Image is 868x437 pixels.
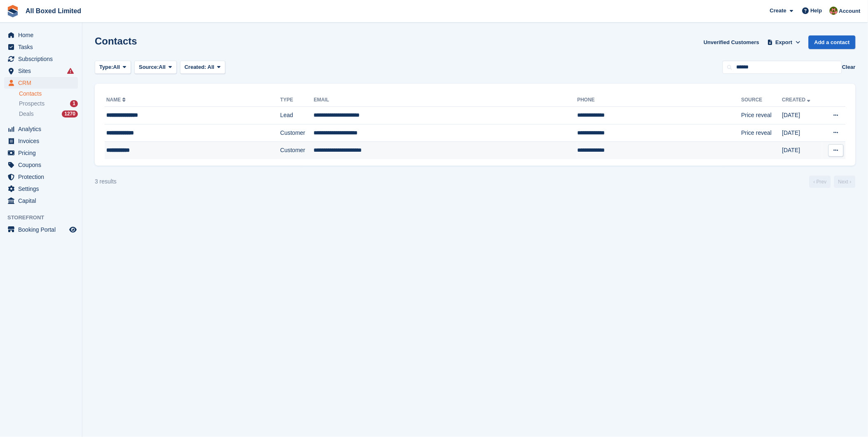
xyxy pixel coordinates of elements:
[19,90,78,98] a: Contacts
[4,53,78,65] a: menu
[782,107,823,125] td: [DATE]
[4,123,78,135] a: menu
[18,29,68,41] span: Home
[18,65,68,77] span: Sites
[4,171,78,183] a: menu
[4,183,78,195] a: menu
[185,64,206,70] span: Created:
[842,63,856,71] button: Clear
[19,110,34,118] span: Deals
[808,176,857,188] nav: Page
[810,176,831,188] a: Previous
[19,110,78,118] a: Deals 1270
[159,63,166,71] span: All
[99,63,113,71] span: Type:
[208,64,215,70] span: All
[4,65,78,77] a: menu
[95,61,131,74] button: Type: All
[280,124,314,142] td: Customer
[18,135,68,147] span: Invoices
[7,214,82,222] span: Storefront
[742,94,782,107] th: Source
[139,63,159,71] span: Source:
[4,224,78,235] a: menu
[19,99,78,108] a: Prospects 1
[4,77,78,89] a: menu
[68,225,78,235] a: Preview store
[18,123,68,135] span: Analytics
[314,94,578,107] th: Email
[830,7,838,15] img: Sharon Hawkins
[782,97,812,103] a: Created
[18,53,68,65] span: Subscriptions
[4,29,78,41] a: menu
[18,159,68,171] span: Coupons
[95,177,117,186] div: 3 results
[834,176,856,188] a: Next
[106,97,127,103] a: Name
[4,41,78,53] a: menu
[18,195,68,207] span: Capital
[4,135,78,147] a: menu
[280,107,314,125] td: Lead
[70,100,78,107] div: 1
[18,224,68,235] span: Booking Portal
[700,35,763,49] a: Unverified Customers
[113,63,120,71] span: All
[280,94,314,107] th: Type
[18,171,68,183] span: Protection
[7,5,19,17] img: stora-icon-8386f47178a22dfd0bd8f6a31ec36ba5ce8667c1dd55bd0f319d3a0aa187defe.svg
[782,124,823,142] td: [DATE]
[67,68,74,74] i: Smart entry sync failures have occurred
[180,61,225,74] button: Created: All
[4,195,78,207] a: menu
[742,124,782,142] td: Price reveal
[770,7,786,15] span: Create
[839,7,861,15] span: Account
[18,183,68,195] span: Settings
[18,147,68,159] span: Pricing
[776,38,793,47] span: Export
[782,142,823,159] td: [DATE]
[22,4,84,18] a: All Boxed Limited
[280,142,314,159] td: Customer
[134,61,177,74] button: Source: All
[95,35,137,47] h1: Contacts
[809,35,856,49] a: Add a contact
[766,35,802,49] button: Export
[742,107,782,125] td: Price reveal
[18,41,68,53] span: Tasks
[4,159,78,171] a: menu
[18,77,68,89] span: CRM
[577,94,741,107] th: Phone
[62,110,78,117] div: 1270
[811,7,822,15] span: Help
[4,147,78,159] a: menu
[19,100,44,108] span: Prospects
